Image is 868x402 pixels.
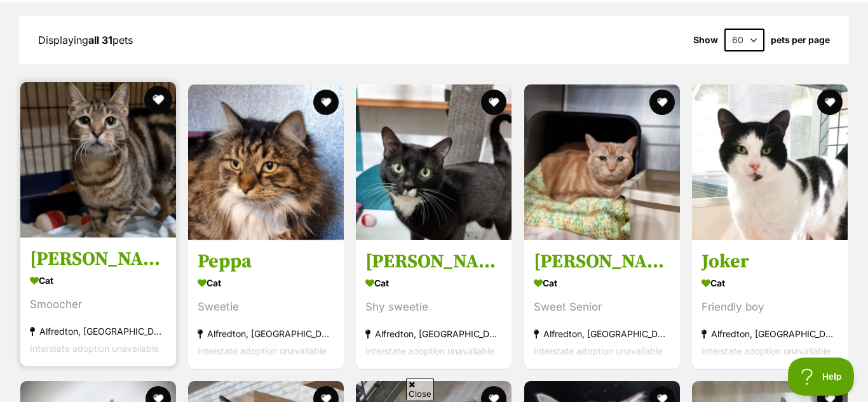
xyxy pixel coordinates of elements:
a: Joker Cat Friendly boy Alfredton, [GEOGRAPHIC_DATA] Interstate adoption unavailable favourite [692,240,848,369]
a: Peppa Cat Sweetie Alfredton, [GEOGRAPHIC_DATA] Interstate adoption unavailable favourite [188,240,344,369]
div: Smoocher [30,296,166,313]
span: Close [406,378,434,400]
label: pets per page [771,35,830,45]
div: Alfredton, [GEOGRAPHIC_DATA] [30,323,166,340]
h3: Peppa [198,250,334,274]
div: Cat [198,274,334,292]
div: Sweet Senior [534,298,670,316]
span: Interstate adoption unavailable [365,345,494,356]
h3: [PERSON_NAME] [365,250,502,274]
a: [PERSON_NAME] Cat Shy sweetie Alfredton, [GEOGRAPHIC_DATA] Interstate adoption unavailable favourite [356,240,512,369]
div: Cat [534,274,670,292]
div: Alfredton, [GEOGRAPHIC_DATA] [365,325,502,342]
img: Morris [356,84,512,240]
span: Interstate adoption unavailable [30,343,159,354]
button: favourite [482,90,507,115]
div: Alfredton, [GEOGRAPHIC_DATA] [534,325,670,342]
div: Cat [365,274,502,292]
a: [PERSON_NAME] Cat Sweet Senior Alfredton, [GEOGRAPHIC_DATA] Interstate adoption unavailable favou... [524,240,680,369]
h3: [PERSON_NAME] [30,247,166,271]
span: Displaying pets [38,34,133,46]
img: Joker [692,84,848,240]
button: favourite [144,86,172,114]
h3: Joker [702,250,838,274]
img: Amelia [524,84,680,240]
button: favourite [313,90,339,115]
div: Shy sweetie [365,298,502,316]
h3: [PERSON_NAME] [534,250,670,274]
span: Interstate adoption unavailable [198,345,327,356]
button: favourite [817,90,843,115]
iframe: Help Scout Beacon - Open [788,358,855,396]
div: Friendly boy [702,298,838,316]
div: Sweetie [198,298,334,316]
img: Peppa [188,84,344,240]
span: Interstate adoption unavailable [702,345,831,356]
div: Alfredton, [GEOGRAPHIC_DATA] [702,325,838,342]
strong: all 31 [88,34,112,46]
div: Alfredton, [GEOGRAPHIC_DATA] [198,325,334,342]
span: Show [693,35,718,45]
div: Cat [30,271,166,290]
a: [PERSON_NAME] Cat Smoocher Alfredton, [GEOGRAPHIC_DATA] Interstate adoption unavailable favourite [20,238,176,366]
img: Paige [20,82,176,238]
div: Cat [702,274,838,292]
button: favourite [649,90,675,115]
span: Interstate adoption unavailable [534,345,663,356]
